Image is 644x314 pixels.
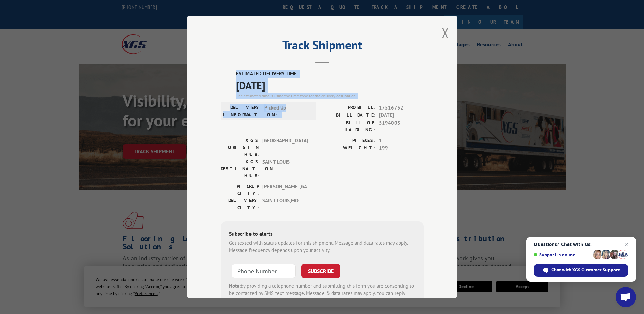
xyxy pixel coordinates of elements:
[442,24,449,42] button: Close modal
[616,287,636,307] a: Open chat
[322,104,376,112] label: PROBILL:
[379,145,424,152] span: 199
[262,197,308,211] span: SAINT LOUIS , MO
[232,264,296,278] input: Phone Number
[264,104,310,118] span: Picked Up
[229,282,415,305] div: by providing a telephone number and submitting this form you are consenting to be contacted by SM...
[379,137,424,145] span: 1
[229,230,415,239] div: Subscribe to alerts
[236,78,424,93] span: [DATE]
[379,112,424,120] span: [DATE]
[322,145,376,152] label: WEIGHT:
[322,119,376,134] label: BILL OF LADING:
[262,137,308,158] span: [GEOGRAPHIC_DATA]
[221,137,259,158] label: XGS ORIGIN HUB:
[223,104,261,118] label: DELIVERY INFORMATION:
[262,158,308,179] span: SAINT LOUIS
[534,264,628,277] span: Chat with XGS Customer Support
[229,239,415,255] div: Get texted with status updates for this shipment. Message and data rates may apply. Message frequ...
[379,119,424,134] span: 5194003
[551,267,620,273] span: Chat with XGS Customer Support
[322,137,376,145] label: PIECES:
[221,40,424,53] h2: Track Shipment
[301,264,340,278] button: SUBSCRIBE
[236,70,424,78] label: ESTIMATED DELIVERY TIME:
[221,197,259,211] label: DELIVERY CITY:
[379,104,424,112] span: 17516752
[221,158,259,179] label: XGS DESTINATION HUB:
[229,283,241,289] strong: Note:
[534,242,628,247] span: Questions? Chat with us!
[322,112,376,120] label: BILL DATE:
[236,93,424,99] div: The estimated time is using the time zone for the delivery destination.
[262,183,308,197] span: [PERSON_NAME] , GA
[221,183,259,197] label: PICKUP CITY:
[534,252,591,257] span: Support is online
